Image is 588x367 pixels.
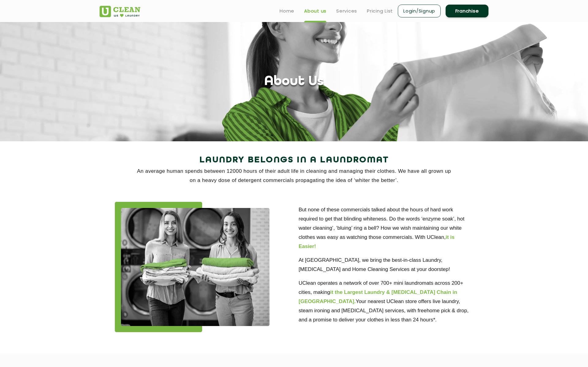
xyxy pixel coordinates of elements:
[264,74,324,90] h1: About Us
[299,205,473,251] p: But none of these commercials talked about the hours of hard work required to get that blinding w...
[367,7,393,15] a: Pricing List
[299,256,473,274] p: At [GEOGRAPHIC_DATA], we bring the best-in-class Laundry, [MEDICAL_DATA] and Home Cleaning Servic...
[100,167,488,185] p: An average human spends between 12000 hours of their adult life in cleaning and managing their cl...
[100,6,140,17] img: UClean Laundry and Dry Cleaning
[398,5,441,17] a: Login/Signup
[121,208,269,326] img: about_img_11zon.webp
[100,153,488,168] h2: Laundry Belongs in a Laundromat
[336,7,357,15] a: Services
[299,279,473,324] p: UClean operates a network of over 700+ mini laundromats across 200+ cities, making Your nearest U...
[446,5,488,17] a: Franchise
[299,289,457,304] b: it the Largest Laundry & [MEDICAL_DATA] Chain in [GEOGRAPHIC_DATA].
[304,7,326,15] a: About us
[280,7,294,15] a: Home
